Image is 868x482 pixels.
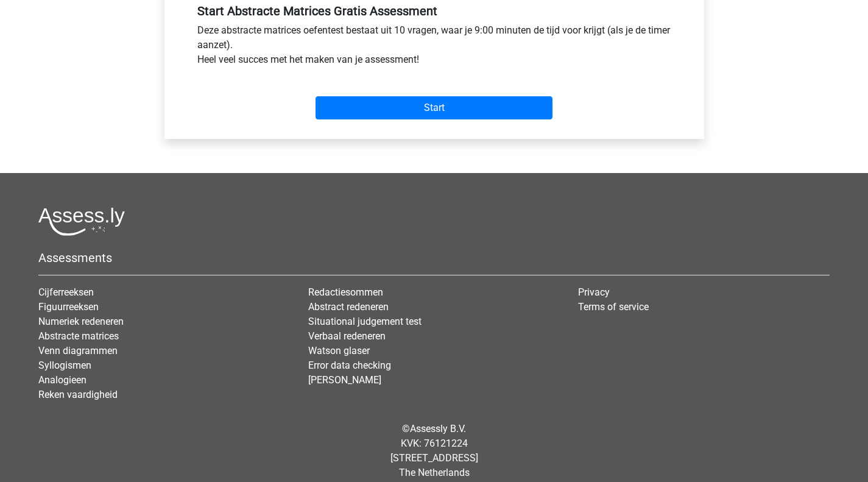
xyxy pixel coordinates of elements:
[410,423,466,434] a: Assessly B.V.
[38,360,91,371] a: Syllogismen
[308,316,422,327] a: Situational judgement test
[578,301,649,313] a: Terms of service
[308,360,391,371] a: Error data checking
[188,23,680,72] div: Deze abstracte matrices oefentest bestaat uit 10 vragen, waar je 9:00 minuten de tijd voor krijgt...
[316,96,552,119] input: Start
[308,345,370,356] a: Watson glaser
[197,4,671,18] h5: Start Abstracte Matrices Gratis Assessment
[38,286,94,298] a: Cijferreeksen
[308,301,389,313] a: Abstract redeneren
[38,301,99,313] a: Figuurreeksen
[38,250,830,265] h5: Assessments
[38,207,125,236] img: Assessly logo
[308,286,383,298] a: Redactiesommen
[38,330,119,342] a: Abstracte matrices
[38,374,86,386] a: Analogieen
[38,345,118,356] a: Venn diagrammen
[578,286,610,298] a: Privacy
[38,389,118,400] a: Reken vaardigheid
[38,316,124,327] a: Numeriek redeneren
[308,374,381,386] a: [PERSON_NAME]
[308,330,386,342] a: Verbaal redeneren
